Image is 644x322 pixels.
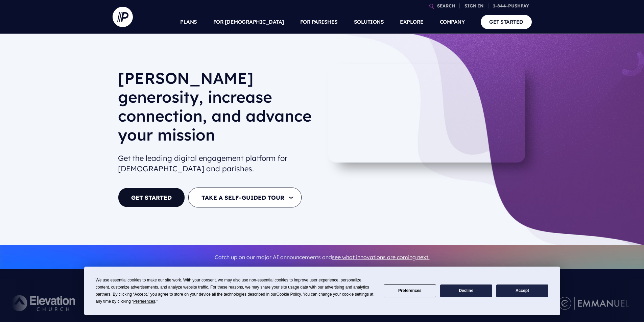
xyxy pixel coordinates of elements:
[277,292,301,297] span: Cookie Policy
[96,277,376,305] div: We use essential cookies to make our site work. With your consent, we may also use non-essential ...
[118,250,526,265] p: Catch up on our major AI announcements and
[440,10,465,34] a: COMPANY
[118,150,317,177] h2: Get the leading digital engagement platform for [DEMOGRAPHIC_DATA] and parishes.
[440,284,492,298] button: Decline
[481,15,532,29] a: GET STARTED
[118,188,185,207] a: GET STARTED
[213,10,284,34] a: FOR [DEMOGRAPHIC_DATA]
[180,10,197,34] a: PLANS
[400,10,424,34] a: EXPLORE
[384,284,436,298] button: Preferences
[300,10,338,34] a: FOR PARISHES
[84,267,560,315] div: Cookie Consent Prompt
[496,284,548,298] button: Accept
[133,299,155,304] span: Preferences
[188,188,302,207] button: TAKE A SELF-GUIDED TOUR
[354,10,384,34] a: SOLUTIONS
[332,254,430,261] a: see what innovations are coming next.
[118,69,317,150] h1: [PERSON_NAME] generosity, increase connection, and advance your mission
